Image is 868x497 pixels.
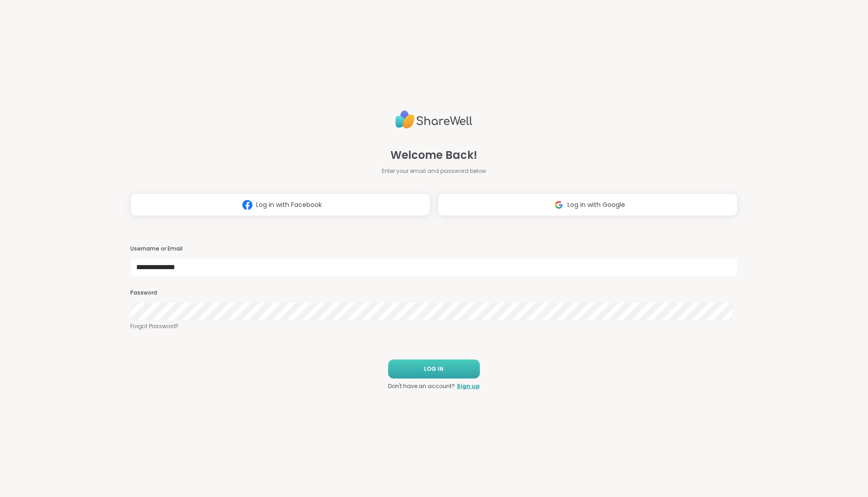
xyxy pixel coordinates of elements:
span: Welcome Back! [390,147,477,163]
span: Log in with Google [567,200,625,210]
span: LOG IN [424,365,444,373]
img: ShareWell Logomark [239,197,256,213]
img: ShareWell Logomark [550,197,567,213]
span: Enter your email and password below [382,167,486,175]
button: Log in with Google [438,193,738,216]
span: Don't have an account? [388,382,455,390]
img: ShareWell Logo [395,107,473,133]
span: Log in with Facebook [256,200,322,210]
a: Sign up [457,382,480,390]
a: Forgot Password? [130,322,738,330]
h3: Username or Email [130,245,738,253]
button: Log in with Facebook [130,193,430,216]
h3: Password [130,289,738,297]
button: LOG IN [388,359,480,379]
